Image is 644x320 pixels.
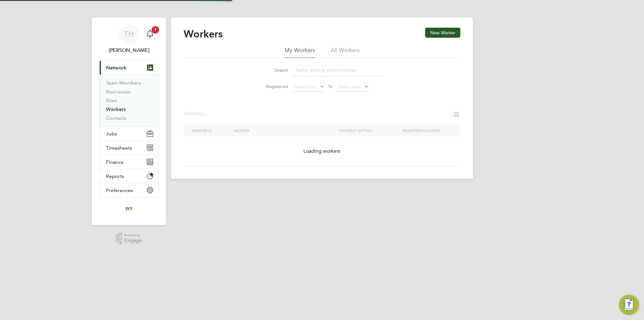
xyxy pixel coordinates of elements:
a: Businesses [106,89,130,95]
span: ... [203,110,207,117]
button: New Worker [425,28,460,38]
button: Reports [100,169,158,183]
h2: Workers [184,28,223,40]
span: Engage [125,238,142,243]
li: My Workers [285,47,315,58]
button: Network [100,61,158,74]
div: Network [100,74,158,126]
button: Engage Resource Center [619,295,639,315]
span: Powered by [125,233,142,238]
a: Powered byEngage [116,233,142,245]
span: 1 [152,26,159,34]
button: Finance [100,155,158,169]
a: 1 [144,24,156,44]
div: Showing [184,110,208,117]
a: Contacts [106,115,126,121]
nav: Main navigation [92,18,166,225]
input: Name, email or phone number [292,64,384,76]
li: All Workers [331,47,360,58]
img: ivyresourcegroup-logo-retina.png [124,204,134,214]
button: Jobs [100,127,158,141]
button: Timesheets [100,141,158,155]
span: Select date [293,84,316,90]
span: Reports [106,173,124,179]
span: Timesheets [106,145,132,151]
span: Jobs [106,131,117,137]
label: Search [260,67,288,73]
span: Tom Harvey [99,47,158,54]
label: Registered [260,84,288,89]
a: Team Members [106,80,141,86]
a: Workers [106,106,126,112]
a: Go to home page [99,204,158,214]
span: Select date [338,84,360,90]
span: To [326,82,334,91]
span: Finance [106,159,124,165]
a: TH[PERSON_NAME] [99,24,158,54]
button: Preferences [100,183,158,197]
a: Sites [106,97,117,103]
span: Network [106,65,127,71]
span: Preferences [106,187,133,193]
span: TH [124,30,134,38]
